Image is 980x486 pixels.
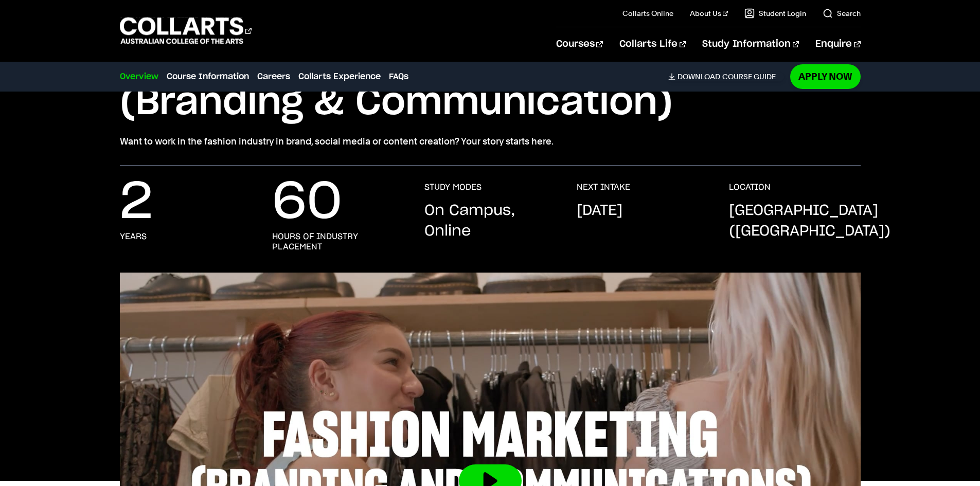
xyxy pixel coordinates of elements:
[668,72,784,81] a: DownloadCourse Guide
[120,16,252,45] div: Go to homepage
[678,72,720,81] span: Download
[556,27,603,61] a: Courses
[729,182,771,192] h3: LOCATION
[298,70,381,83] a: Collarts Experience
[790,64,861,88] a: Apply Now
[823,8,861,19] a: Search
[272,182,342,223] p: 60
[120,231,147,242] h3: years
[424,182,482,192] h3: STUDY MODES
[167,70,249,83] a: Course Information
[120,70,158,83] a: Overview
[702,27,799,61] a: Study Information
[690,8,728,19] a: About Us
[120,134,861,149] p: Want to work in the fashion industry in brand, social media or content creation? Your story start...
[577,201,622,221] p: [DATE]
[815,27,860,61] a: Enquire
[120,182,153,223] p: 2
[424,201,556,242] p: On Campus, Online
[622,8,673,19] a: Collarts Online
[744,8,806,19] a: Student Login
[389,70,408,83] a: FAQs
[257,70,290,83] a: Careers
[577,182,630,192] h3: NEXT INTAKE
[619,27,686,61] a: Collarts Life
[272,231,404,252] h3: hours of industry placement
[729,201,890,242] p: [GEOGRAPHIC_DATA] ([GEOGRAPHIC_DATA])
